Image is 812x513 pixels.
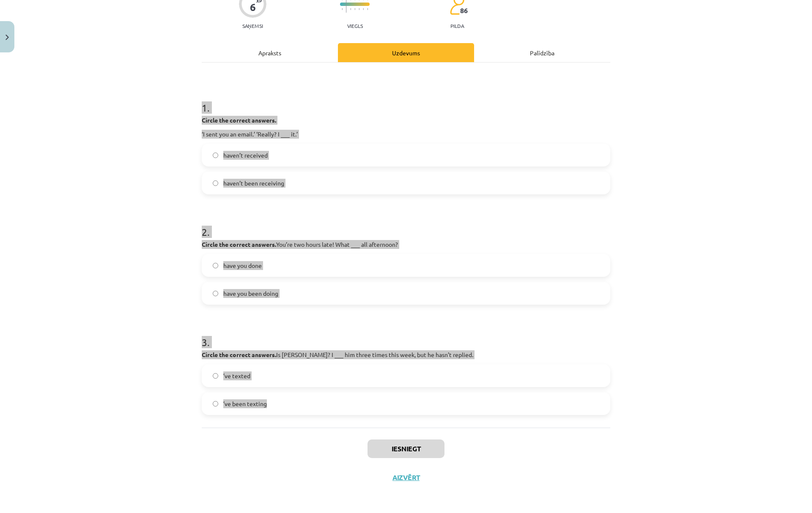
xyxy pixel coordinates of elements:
[223,371,250,380] span: ’ve texted
[213,263,218,268] input: have you done
[213,373,218,379] input: ’ve texted
[223,289,278,298] span: have you been doing
[450,23,464,29] p: pilda
[223,151,268,160] span: haven’t received
[223,399,267,408] span: ’ve been texting
[342,8,343,10] img: icon-short-line-57e1e144782c952c97e751825c79c345078a6d821885a25fce030b3d8c18986b.svg
[460,7,468,14] span: 86
[223,261,262,270] span: have you done
[202,43,338,62] div: Apraksts
[223,179,284,188] span: haven’t been receiving
[474,43,610,62] div: Palīdzība
[213,153,218,158] input: haven’t received
[250,1,256,13] div: 6
[202,351,276,358] b: Circle the correct answers.
[202,130,610,139] p: ‘I sent you an email.’ ‘Really? I ___ it.’
[202,240,610,249] p: You’re two hours late! What ___ all afternoon?
[350,8,351,10] img: icon-short-line-57e1e144782c952c97e751825c79c345078a6d821885a25fce030b3d8c18986b.svg
[359,8,359,10] img: icon-short-line-57e1e144782c952c97e751825c79c345078a6d821885a25fce030b3d8c18986b.svg
[354,8,355,10] img: icon-short-line-57e1e144782c952c97e751825c79c345078a6d821885a25fce030b3d8c18986b.svg
[202,240,276,248] b: Circle the correct answers.
[338,43,474,62] div: Uzdevums
[347,23,363,29] p: Viegls
[202,116,276,124] b: Circle the correct answers.
[5,35,9,40] img: icon-close-lesson-0947bae3869378f0d4975bcd49f059093ad1ed9edebbc8119c70593378902aed.svg
[202,322,610,348] h1: 3 .
[202,87,610,113] h1: 1 .
[213,291,218,296] input: have you been doing
[363,8,364,10] img: icon-short-line-57e1e144782c952c97e751825c79c345078a6d821885a25fce030b3d8c18986b.svg
[390,473,422,482] button: Aizvērt
[202,350,610,359] p: Is [PERSON_NAME]? I ___ him three times this week, but he hasn’t replied.
[239,23,266,29] p: Saņemsi
[202,211,610,237] h1: 2 .
[367,8,368,10] img: icon-short-line-57e1e144782c952c97e751825c79c345078a6d821885a25fce030b3d8c18986b.svg
[213,180,218,186] input: haven’t been receiving
[368,439,444,458] button: Iesniegt
[213,401,218,407] input: ’ve been texting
